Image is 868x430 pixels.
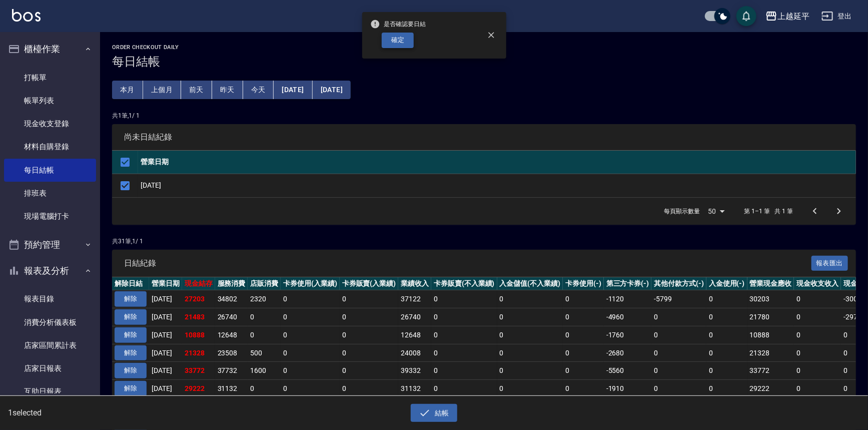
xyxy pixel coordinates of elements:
td: 0 [794,290,841,308]
button: 解除 [115,309,147,325]
img: Logo [12,9,41,22]
td: 0 [794,308,841,326]
th: 營業日期 [149,277,182,290]
td: [DATE] [149,308,182,326]
td: [DATE] [149,380,182,398]
button: 解除 [115,381,147,396]
td: 31132 [398,380,431,398]
td: 2320 [248,290,281,308]
td: 0 [248,380,281,398]
td: 10888 [182,326,215,344]
th: 第三方卡券(-) [604,277,652,290]
button: 本月 [112,81,143,99]
td: 0 [497,290,563,308]
span: 日結紀錄 [124,258,811,268]
th: 現金結存 [182,277,215,290]
td: 21328 [747,344,794,362]
td: 29222 [182,380,215,398]
td: 0 [431,344,497,362]
button: 上個月 [143,81,181,99]
td: 27203 [182,290,215,308]
button: 確定 [382,33,414,48]
td: 33772 [747,362,794,380]
td: 29222 [747,380,794,398]
td: 0 [281,290,340,308]
td: 0 [431,380,497,398]
td: 0 [794,344,841,362]
a: 現場電腦打卡 [4,205,96,228]
th: 營業日期 [138,151,856,174]
h6: 1 selected [8,406,215,419]
td: 0 [248,326,281,344]
th: 現金收支收入 [794,277,841,290]
td: 0 [431,362,497,380]
td: 0 [651,362,706,380]
td: 0 [563,326,604,344]
button: 解除 [115,363,147,378]
span: 尚未日結紀錄 [124,132,844,142]
td: 37732 [215,362,248,380]
td: 24008 [398,344,431,362]
td: 0 [340,380,399,398]
td: 500 [248,344,281,362]
td: 0 [563,344,604,362]
td: 0 [340,308,399,326]
a: 每日結帳 [4,159,96,182]
td: 0 [340,326,399,344]
td: 31132 [215,380,248,398]
td: [DATE] [149,344,182,362]
a: 排班表 [4,182,96,205]
button: 昨天 [212,81,243,99]
td: 0 [340,290,399,308]
td: 0 [281,308,340,326]
td: 0 [281,362,340,380]
button: 上越延平 [761,6,813,27]
h2: Order checkout daily [112,44,856,51]
span: 是否確認要日結 [370,19,426,29]
button: 登出 [817,7,856,26]
button: 解除 [115,291,147,307]
button: [DATE] [313,81,351,99]
th: 店販消費 [248,277,281,290]
td: 0 [431,308,497,326]
td: 0 [248,308,281,326]
a: 報表目錄 [4,287,96,310]
td: 0 [794,380,841,398]
td: -1910 [604,380,652,398]
a: 現金收支登錄 [4,112,96,135]
th: 卡券使用(入業績) [281,277,340,290]
td: 30203 [747,290,794,308]
td: 26740 [398,308,431,326]
div: 上越延平 [777,10,809,23]
button: 今天 [243,81,274,99]
td: 0 [651,308,706,326]
td: 0 [651,380,706,398]
td: 0 [281,326,340,344]
td: 0 [497,380,563,398]
td: 0 [497,326,563,344]
td: 0 [340,362,399,380]
th: 解除日結 [112,277,149,290]
h3: 每日結帳 [112,55,856,69]
td: 10888 [747,326,794,344]
button: 解除 [115,345,147,361]
th: 入金使用(-) [706,277,747,290]
td: -1760 [604,326,652,344]
a: 店家日報表 [4,357,96,380]
a: 報表匯出 [811,258,848,267]
p: 共 1 筆, 1 / 1 [112,111,856,120]
td: 39332 [398,362,431,380]
button: 解除 [115,327,147,343]
td: 0 [651,344,706,362]
a: 打帳單 [4,66,96,89]
td: 0 [497,344,563,362]
td: 0 [563,290,604,308]
td: 0 [281,380,340,398]
td: 0 [497,308,563,326]
button: 預約管理 [4,232,96,258]
td: 0 [706,362,747,380]
td: 34802 [215,290,248,308]
td: 0 [794,362,841,380]
td: [DATE] [149,326,182,344]
td: 0 [706,308,747,326]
